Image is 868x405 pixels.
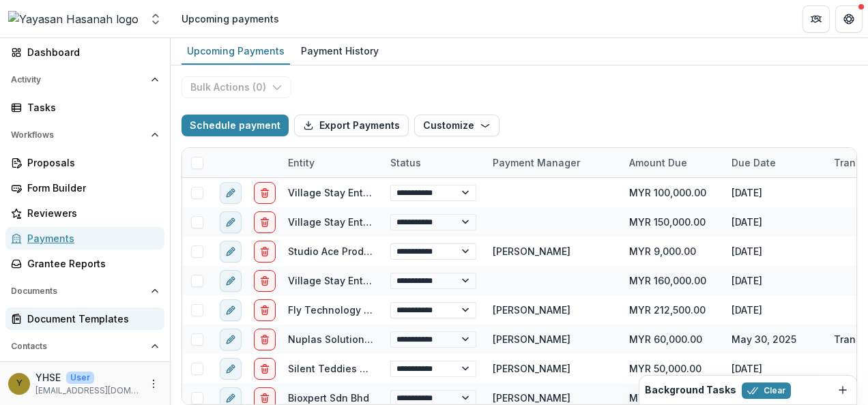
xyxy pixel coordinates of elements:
button: delete [254,329,276,350]
div: MYR 212,500.00 [621,295,723,325]
div: [DATE] [723,266,826,295]
button: Dismiss [835,382,851,398]
span: Documents [11,286,145,296]
div: MYR 50,000.00 [621,354,723,383]
div: Form Builder [27,181,154,195]
span: Activity [11,75,145,85]
button: Export Payments [294,115,409,136]
p: User [66,372,94,384]
div: Amount Due [621,148,723,177]
button: edit [220,270,242,292]
div: [PERSON_NAME] [493,361,570,376]
div: Entity [280,155,323,170]
div: MYR 160,000.00 [621,266,723,295]
button: Clear [742,382,791,399]
div: [DATE] [723,295,826,325]
h2: Background Tasks [645,385,736,396]
span: Workflows [11,130,145,140]
button: edit [220,211,242,233]
a: Silent Teddies Bakery [288,363,392,374]
a: Payments [5,227,164,250]
div: Due Date [723,148,826,177]
div: MYR 150,000.00 [621,207,723,237]
a: Nuplas Solutions Sdn Bhd [288,333,412,345]
button: edit [220,182,242,204]
a: Bioxpert Sdn Bhd [288,392,369,404]
div: May 30, 2025 [723,325,826,354]
a: Tasks [5,96,164,119]
div: Tasks [27,100,154,115]
p: [EMAIL_ADDRESS][DOMAIN_NAME] [35,385,140,397]
div: [PERSON_NAME] [493,332,570,346]
div: Amount Due [621,155,695,170]
div: [DATE] [723,354,826,383]
a: Village Stay Enterprise [288,275,396,286]
button: edit [220,329,242,350]
button: edit [220,299,242,321]
a: Document Templates [5,307,164,330]
button: Open Contacts [5,335,164,357]
a: Studio Ace Productions Sdn. Bhd. [288,245,447,257]
div: Entity [280,148,382,177]
div: MYR 60,000.00 [621,325,723,354]
a: Reviewers [5,202,164,224]
div: [DATE] [723,178,826,207]
div: Upcoming payments [182,12,279,26]
a: Dashboard [5,41,164,63]
div: [DATE] [723,207,826,237]
div: Document Templates [27,312,154,326]
button: delete [254,358,276,380]
a: Proposals [5,151,164,174]
button: Partners [802,5,830,33]
div: MYR 9,000.00 [621,237,723,266]
a: Village Stay Enterprise [288,216,396,228]
button: Open Activity [5,69,164,91]
button: Bulk Actions (0) [182,76,291,98]
div: Due Date [723,155,784,170]
button: delete [254,241,276,262]
div: Payment Manager [484,148,621,177]
button: Open Documents [5,280,164,302]
button: edit [220,241,242,262]
div: MYR 100,000.00 [621,178,723,207]
img: Yayasan Hasanah logo [8,11,139,27]
span: Contacts [11,342,145,351]
div: Status [382,148,484,177]
div: Dashboard [27,45,154,59]
button: delete [254,211,276,233]
a: Village Stay Enterprise [288,187,396,198]
button: delete [254,182,276,204]
button: edit [220,358,242,380]
a: Fly Technology Agriculture Sdn Bhd [288,304,458,316]
div: [DATE] [723,237,826,266]
p: YHSE [35,370,61,385]
div: Proposals [27,155,154,170]
button: delete [254,270,276,292]
div: YHSE [16,379,23,388]
div: [PERSON_NAME] [493,303,570,317]
a: Grantee Reports [5,252,164,275]
button: Customize [414,115,500,136]
a: Upcoming Payments [182,38,290,65]
button: Schedule payment [182,115,289,136]
div: [PERSON_NAME] [493,391,570,405]
nav: breadcrumb [176,9,285,29]
div: Reviewers [27,206,154,220]
button: Open entity switcher [146,5,165,33]
button: Get Help [835,5,863,33]
div: Payment Manager [484,155,588,170]
a: Payment History [295,38,384,65]
button: More [145,376,162,392]
div: Payments [27,231,154,245]
div: Upcoming Payments [182,41,290,61]
div: [PERSON_NAME] [493,244,570,258]
div: Grantee Reports [27,256,154,271]
a: Form Builder [5,177,164,199]
button: Open Workflows [5,124,164,146]
div: Status [382,155,429,170]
